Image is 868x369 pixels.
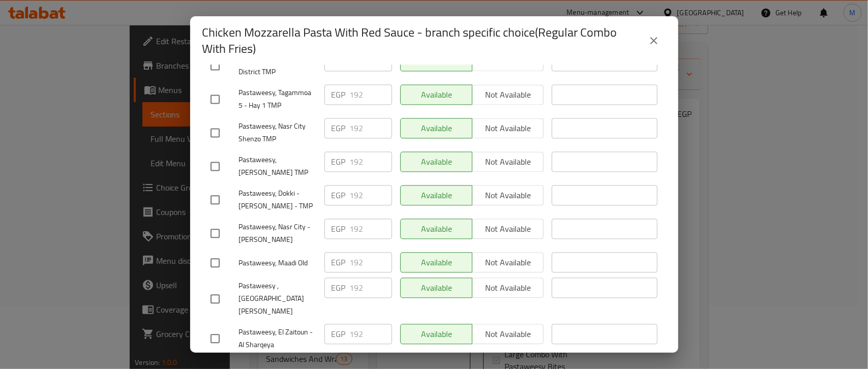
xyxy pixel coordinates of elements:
input: Please enter price [350,252,392,272]
input: Please enter price [350,151,392,172]
input: Please enter price [350,219,392,239]
span: Pastaweesy, Maadi Old [239,257,316,269]
input: Please enter price [350,185,392,205]
input: Please enter price [350,84,392,105]
p: EGP [332,88,346,101]
h2: Chicken Mozzarella Pasta With Red Sauce - branch specific choice(Regular Combo With Fries) [202,24,642,57]
p: EGP [332,189,346,201]
span: Pastaweesy ,[GEOGRAPHIC_DATA][PERSON_NAME] [239,280,316,318]
p: EGP [332,122,346,134]
input: Please enter price [350,324,392,344]
p: EGP [332,55,346,67]
span: Pastaweesy, [DATE] - 1st District TMP [239,53,316,78]
p: EGP [332,282,346,294]
p: EGP [332,223,346,235]
button: close [642,28,666,53]
span: Pastaweesy, Nasr City Shenzo TMP [239,120,316,145]
p: EGP [332,256,346,268]
span: Pastaweesy, Nasr City - [PERSON_NAME] [239,221,316,246]
p: EGP [332,156,346,168]
span: Pastaweesy, Tagammoa 5 - Hay 1 TMP [239,86,316,112]
p: EGP [332,328,346,340]
span: Pastaweesy, Dokki - [PERSON_NAME] - TMP [239,187,316,212]
input: Please enter price [350,118,392,138]
span: Pastaweesy, [PERSON_NAME] TMP [239,153,316,179]
span: Pastaweesy, El Zaitoun - Al Sharqeya [239,326,316,351]
input: Please enter price [350,278,392,298]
